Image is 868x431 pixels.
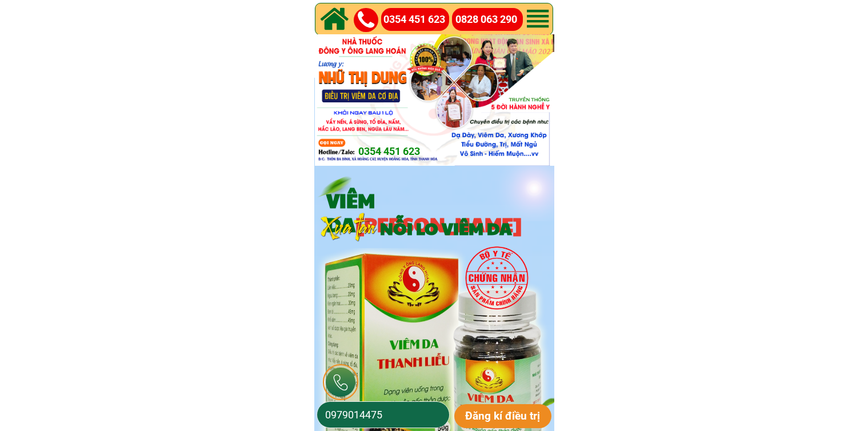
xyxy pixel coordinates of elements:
[322,402,444,428] input: Số điện thoại
[383,11,451,28] a: 0354 451 623
[326,188,567,236] h3: VIÊM DA
[454,404,552,428] p: Đăng kí điều trị
[358,143,473,160] a: 0354 451 623
[355,210,522,238] span: [PERSON_NAME]
[455,11,523,28] a: 0828 063 290
[380,218,578,238] h3: NỖI LO VIÊM DA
